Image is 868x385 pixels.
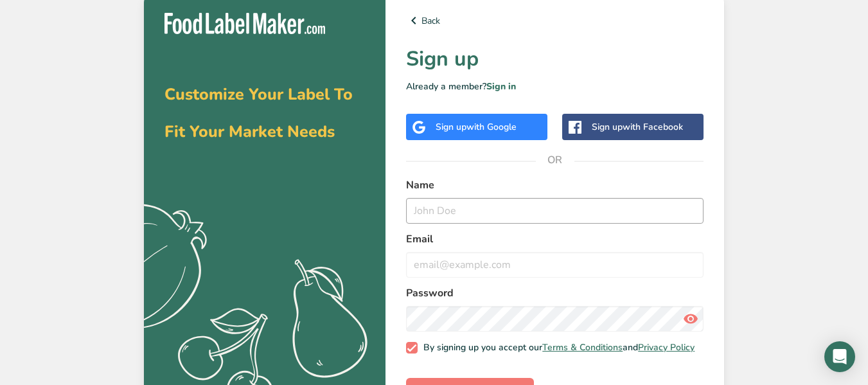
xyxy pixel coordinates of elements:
[418,342,695,354] span: By signing up you accept our and
[623,121,683,133] span: with Facebook
[164,13,325,34] img: Food Label Maker
[406,252,704,278] input: email@example.com
[466,121,517,133] span: with Google
[164,84,353,143] span: Customize Your Label To Fit Your Market Needs
[486,80,516,93] a: Sign in
[638,341,695,354] a: Privacy Policy
[536,141,574,179] span: OR
[406,80,704,93] p: Already a member?
[406,231,704,247] label: Email
[406,198,704,224] input: John Doe
[542,341,623,354] a: Terms & Conditions
[436,120,517,134] div: Sign up
[824,341,855,372] div: Open Intercom Messenger
[406,13,704,28] a: Back
[406,177,704,193] label: Name
[592,120,683,134] div: Sign up
[406,285,704,301] label: Password
[406,44,704,75] h1: Sign up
